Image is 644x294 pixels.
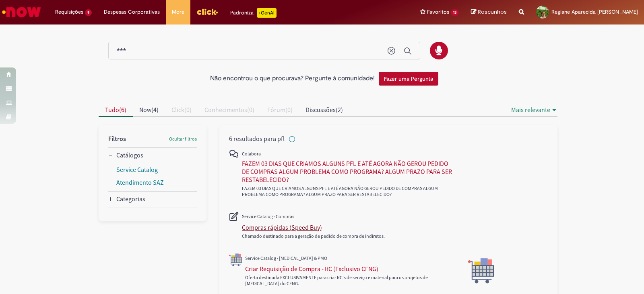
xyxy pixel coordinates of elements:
[478,8,507,16] span: Rascunhos
[196,6,218,18] img: click_logo_yellow_360x200.png
[451,9,459,16] span: 13
[551,8,638,15] span: Regiane Aparecida [PERSON_NAME]
[379,72,438,86] button: Fazer uma Pergunta
[427,8,449,16] span: Favoritos
[55,8,83,16] span: Requisições
[1,4,42,20] img: ServiceNow
[210,75,375,82] h2: Não encontrou o que procurava? Pergunte à comunidade!
[471,8,507,16] a: Rascunhos
[104,8,160,16] span: Despesas Corporativas
[230,8,277,18] div: Padroniza
[172,8,184,16] span: More
[257,8,277,18] p: +GenAi
[85,9,92,16] span: 9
